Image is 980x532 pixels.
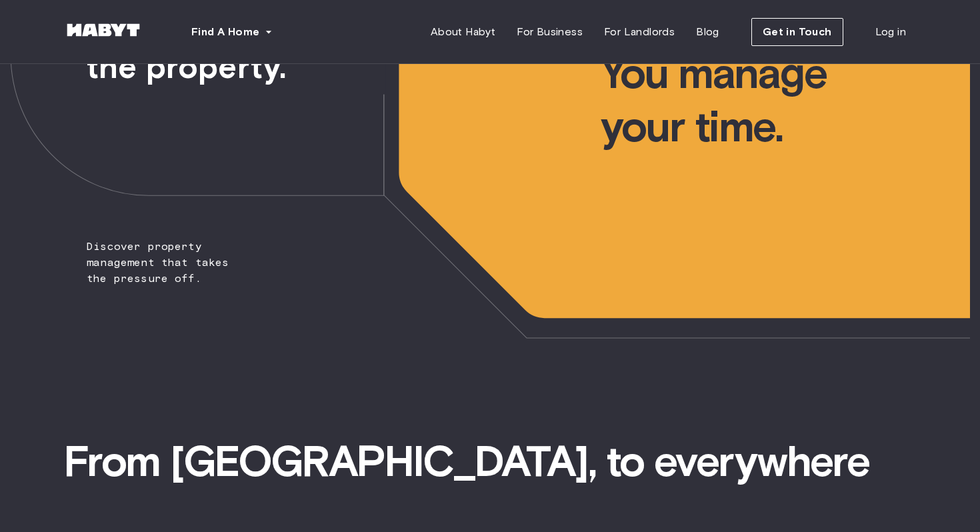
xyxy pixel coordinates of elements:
span: From [GEOGRAPHIC_DATA], to everywhere [63,435,917,488]
a: Log in [865,19,917,45]
img: Habyt [63,23,143,37]
span: Find A Home [191,24,259,40]
span: Blog [696,24,719,40]
button: Find A Home [181,19,283,45]
a: About Habyt [420,19,506,45]
span: For Landlords [604,24,675,40]
span: For Business [517,24,583,40]
a: For Landlords [593,19,685,45]
a: Blog [685,19,730,45]
button: Get in Touch [751,18,843,46]
span: About Habyt [431,24,495,40]
a: For Business [506,19,593,45]
span: Get in Touch [763,24,832,40]
span: Log in [875,24,906,40]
